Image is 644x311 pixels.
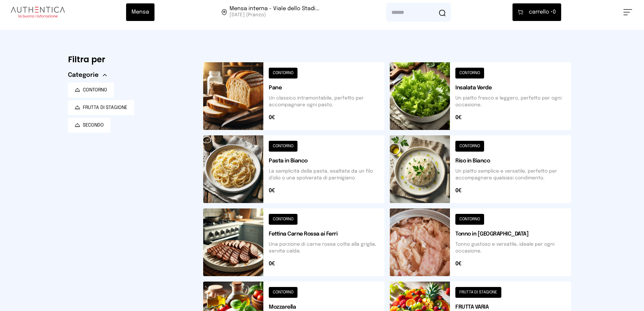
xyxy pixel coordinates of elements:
button: CONTORNO [68,83,114,97]
span: Viale dello Stadio, 77, 05100 Terni TR, Italia [230,6,319,18]
button: Categorie [68,70,107,80]
button: carrello •0 [512,3,561,21]
button: SECONDO [68,118,111,133]
span: Categorie [68,70,99,80]
span: CONTORNO [83,87,107,93]
span: 0 [529,8,556,16]
img: logo.8f33a47.png [11,7,65,18]
button: Mensa [126,3,154,21]
span: carrello • [529,8,553,16]
h6: Filtra per [68,54,192,65]
button: FRUTTA DI STAGIONE [68,100,134,115]
span: FRUTTA DI STAGIONE [83,104,127,111]
span: [DATE] (Pranzo) [230,12,319,18]
span: SECONDO [83,122,104,129]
